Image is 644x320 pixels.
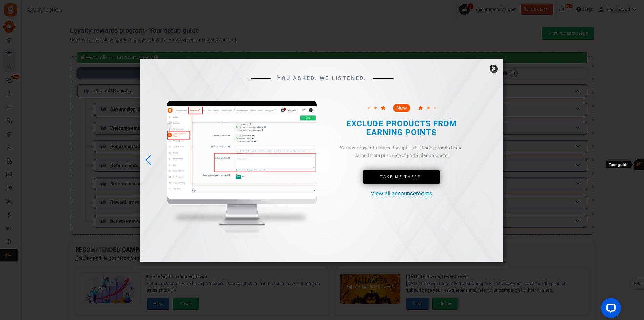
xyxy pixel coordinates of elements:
span: YOU ASKED. WE LISTENED. [277,76,366,82]
h2: EXCLUDE PRODUCTS FROM EARNING POINTS [341,120,462,137]
div: Previous slide [144,153,153,168]
span: New [396,105,407,111]
a: × [490,65,498,73]
a: View all announcements [371,191,432,197]
div: We have now introduced the option to disable points being earned from purchase of particular prod... [334,144,469,160]
a: Take Me There! [363,170,440,184]
div: Tour guide [606,161,631,169]
img: screenshot [167,106,317,199]
img: mockup [167,101,317,252]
